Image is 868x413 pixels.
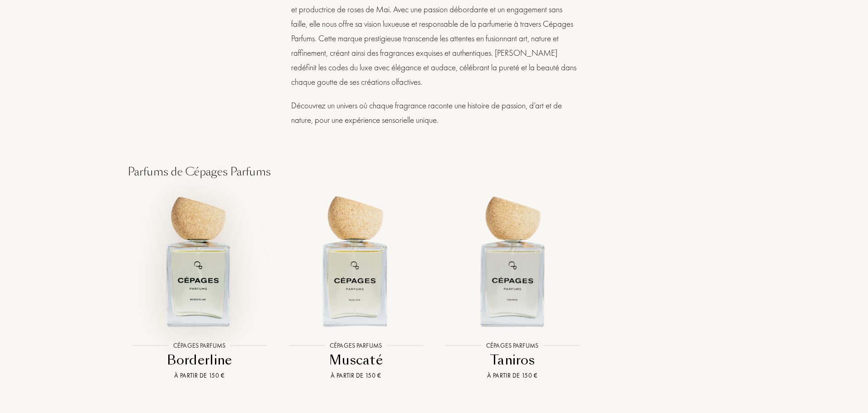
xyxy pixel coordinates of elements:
div: Cépages Parfums [482,340,543,350]
a: Muscaté Cepages ParfumsCépages ParfumsMuscatéÀ partir de 150 € [278,180,434,392]
div: À partir de 150 € [125,371,274,380]
div: Muscaté [281,351,430,369]
a: Borderline Cepages ParfumsCépages ParfumsBorderlineÀ partir de 150 € [121,180,278,392]
div: Borderline [125,351,274,369]
div: À partir de 150 € [438,371,587,380]
img: Borderline Cepages Parfums [129,190,270,331]
div: Cépages Parfums [325,340,386,350]
a: Taniros Cepages ParfumsCépages ParfumsTanirosÀ partir de 150 € [434,180,590,392]
div: Taniros [438,351,587,369]
div: Parfums de Cépages Parfums [121,164,747,180]
img: Taniros Cepages Parfums [442,190,583,331]
div: À partir de 150 € [281,371,430,380]
div: Découvrez un univers où chaque fragrance raconte une histoire de passion, d’art et de nature, pou... [291,98,577,127]
div: Cépages Parfums [169,340,230,350]
img: Muscaté Cepages Parfums [285,190,426,331]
